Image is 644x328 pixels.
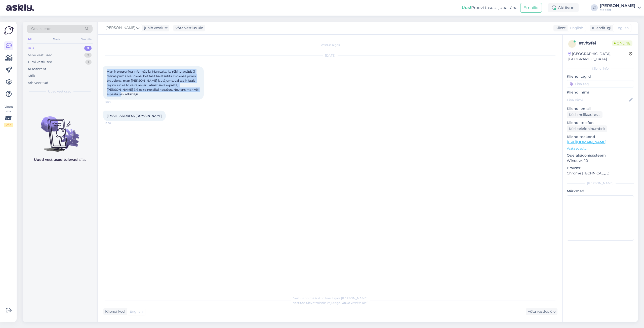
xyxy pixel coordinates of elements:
span: English [616,25,629,31]
div: Arhiveeritud [28,80,48,85]
div: 2 / 3 [4,123,13,127]
div: [DATE] [103,53,557,58]
div: juhib vestlust [142,25,168,31]
button: Emailid [520,3,542,13]
p: Kliendi email [567,106,634,111]
div: Kõik [28,73,35,78]
div: Võta vestlus üle [173,25,205,31]
div: Küsi telefoninumbrit [567,125,607,132]
a: [EMAIL_ADDRESS][DOMAIN_NAME] [107,114,162,118]
i: „Võtke vestlus üle” [340,301,368,305]
div: Kliendi info [567,66,634,71]
div: Uus [28,46,34,51]
div: Web [52,36,61,42]
div: Aktiivne [548,3,579,12]
span: Vestluse ülevõtmiseks vajutage [293,301,368,305]
p: Chrome [TECHNICAL_ID] [567,171,634,176]
div: Mobifer [600,8,635,12]
div: Tiimi vestlused [28,60,52,65]
div: 1 [85,60,92,65]
span: Uued vestlused [48,89,71,94]
span: Online [612,40,632,46]
div: LT [591,4,598,11]
div: Kliendi keel [103,309,125,314]
span: Otsi kliente [31,26,51,31]
div: Socials [80,36,93,42]
p: Kliendi tag'id [567,74,634,79]
div: Vaata siia [4,105,13,127]
p: Kliendi nimi [567,90,634,95]
div: All [27,36,32,42]
div: Minu vestlused [28,53,53,58]
span: 15:54 [105,100,124,104]
div: Küsi meiliaadressi [567,111,602,118]
div: [PERSON_NAME] [567,181,634,185]
p: Uued vestlused tulevad siia. [34,157,86,162]
div: Vestlus algas [103,43,557,47]
b: Uus! [462,5,471,10]
span: 15:56 [105,121,124,125]
div: Võta vestlus üle [526,308,557,315]
span: English [130,309,143,314]
span: English [570,25,583,31]
div: 0 [84,46,92,51]
div: AI Assistent [28,67,46,72]
img: Askly Logo [4,26,14,35]
a: [URL][DOMAIN_NAME] [567,140,606,144]
p: Kliendi telefon [567,120,634,125]
p: Operatsioonisüsteem [567,153,634,158]
span: Man ir pretrunīga informācija. Man saka, ka rēķinu atsūtīs 3 dienas pirms brauciena, bet tas tika... [107,70,199,96]
div: # tvftyfei [579,40,612,46]
p: Windows 10 [567,158,634,163]
div: Klient [553,25,566,31]
div: [PERSON_NAME] [600,4,635,8]
span: Vestlus on määratud kasutajale [PERSON_NAME] [293,296,368,300]
input: Lisa tag [567,80,634,88]
span: [PERSON_NAME] [105,25,135,31]
p: Vaata edasi ... [567,146,634,151]
p: Brauser [567,165,634,171]
div: Proovi tasuta juba täna: [462,5,518,11]
div: [GEOGRAPHIC_DATA], [GEOGRAPHIC_DATA] [568,51,629,62]
div: Klienditugi [590,25,611,31]
a: [PERSON_NAME]Mobifer [600,4,641,12]
input: Lisa nimi [567,97,628,103]
p: Klienditeekond [567,134,634,139]
p: Märkmed [567,189,634,194]
div: 0 [84,53,92,58]
span: t [571,42,573,46]
img: No chats [23,107,97,153]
